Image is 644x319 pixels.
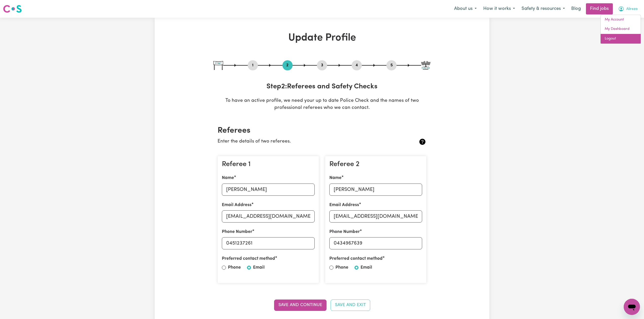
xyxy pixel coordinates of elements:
[329,160,422,169] h3: Referee 2
[213,32,431,44] h1: Update Profile
[3,3,22,15] a: Careseekers logo
[601,15,641,25] a: My Account
[228,264,241,271] label: Phone
[218,138,392,145] p: Enter the details of two referees.
[222,229,252,235] label: Phone Number
[329,229,360,235] label: Phone Number
[222,160,315,169] h3: Referee 1
[213,97,431,112] p: To have an active profile, we need your up to date Police Check and the names of two professional...
[329,202,359,208] label: Email Address
[222,255,275,262] label: Preferred contact method
[3,4,22,13] img: Careseekers logo
[222,202,252,208] label: Email Address
[361,264,372,271] label: Email
[222,175,234,181] label: Name
[329,175,342,181] label: Name
[586,3,613,14] a: Find jobs
[213,83,431,91] h3: Step 2 : Referees and Safety Checks
[274,300,327,311] button: Save and Continue
[335,264,348,271] label: Phone
[518,4,568,14] button: Safety & resources
[568,3,584,14] a: Blog
[480,4,518,14] button: How it works
[248,62,258,69] button: Go to step 1
[615,4,641,14] button: My Account
[600,15,641,44] div: My Account
[451,4,480,14] button: About us
[386,62,397,69] button: Go to step 5
[253,264,265,271] label: Email
[601,34,641,44] a: Logout
[331,300,370,311] button: Save and Exit
[626,6,638,12] span: Alireza
[601,24,641,34] a: My Dashboard
[282,62,293,69] button: Go to step 2
[624,299,640,315] iframe: Button to launch messaging window
[329,255,383,262] label: Preferred contact method
[317,62,327,69] button: Go to step 3
[218,126,426,135] h2: Referees
[352,62,362,69] button: Go to step 4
